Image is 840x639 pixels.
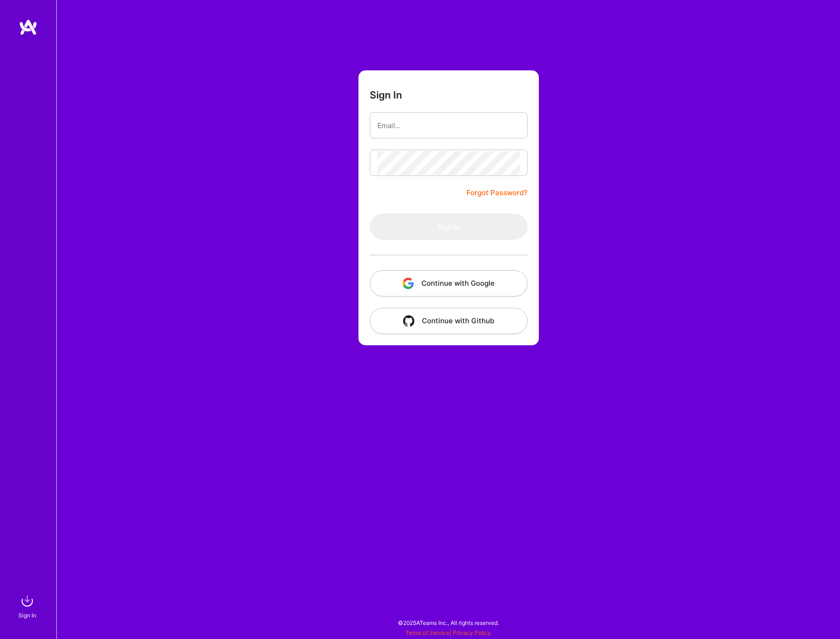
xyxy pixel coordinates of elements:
[377,114,520,137] input: Email...
[370,308,528,334] button: Continue with Github
[370,89,402,101] h3: Sign In
[453,629,491,636] a: Privacy Policy
[405,629,450,636] a: Terms of Service
[18,592,37,610] img: sign in
[19,19,38,36] img: logo
[467,187,528,198] a: Forgot Password?
[405,629,491,636] span: |
[370,213,528,240] button: Sign In
[403,278,414,289] img: icon
[18,610,36,620] div: Sign In
[20,592,37,620] a: sign inSign In
[56,611,840,634] div: © 2025 ATeams Inc., All rights reserved.
[370,270,528,297] button: Continue with Google
[403,315,414,327] img: icon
